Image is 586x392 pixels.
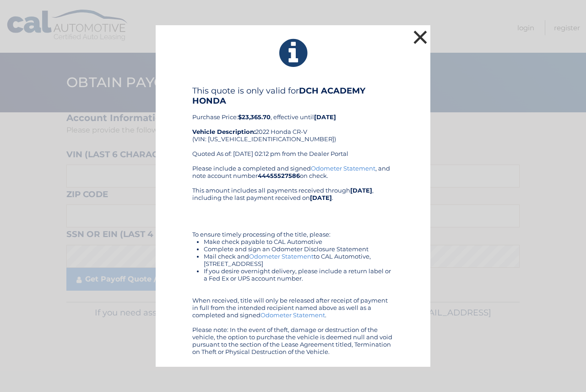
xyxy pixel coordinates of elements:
[260,311,325,319] a: Odometer Statement
[192,128,255,135] strong: Vehicle Description:
[238,113,271,121] b: $23,365.70
[310,194,332,201] b: [DATE]
[311,165,375,172] a: Odometer Statement
[411,28,429,46] button: ×
[204,267,394,282] li: If you desire overnight delivery, please include a return label or a Fed Ex or UPS account number.
[350,187,372,194] b: [DATE]
[192,86,394,165] div: Purchase Price: , effective until 2022 Honda CR-V (VIN: [US_VEHICLE_IDENTIFICATION_NUMBER]) Quote...
[249,253,314,260] a: Odometer Statement
[192,86,394,106] h4: This quote is only valid for
[204,253,394,267] li: Mail check and to CAL Automotive, [STREET_ADDRESS]
[192,165,394,355] div: Please include a completed and signed , and note account number on check. This amount includes al...
[192,86,365,106] b: DCH ACADEMY HONDA
[314,113,336,121] b: [DATE]
[204,238,394,245] li: Make check payable to CAL Automotive
[258,172,300,179] b: 44455527586
[204,245,394,253] li: Complete and sign an Odometer Disclosure Statement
